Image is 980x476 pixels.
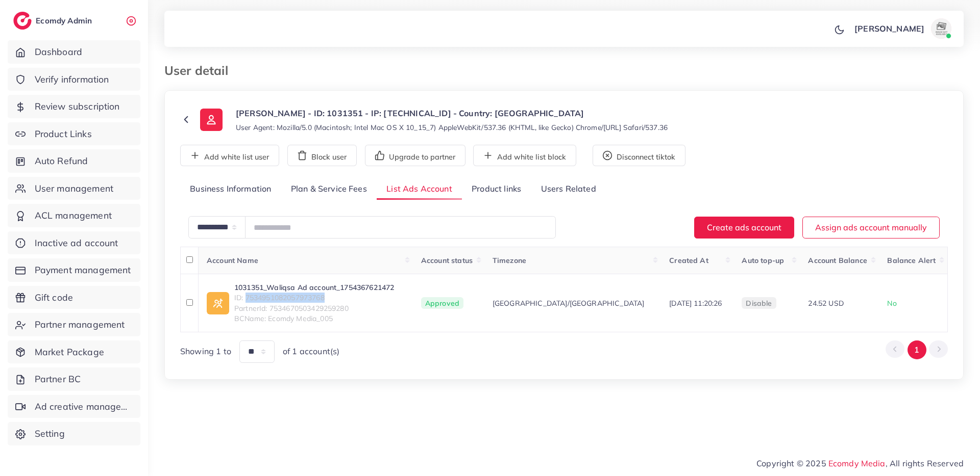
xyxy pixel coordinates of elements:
[8,40,140,64] a: Dashboard
[35,209,112,222] span: ACL management
[421,297,463,309] span: Approved
[13,12,32,30] img: logo
[462,178,531,200] a: Product links
[473,145,576,166] button: Add white list block
[35,236,118,250] span: Inactive ad account
[849,18,955,39] a: [PERSON_NAME]avatar
[377,178,462,200] a: List Ads Account
[8,422,140,445] a: Setting
[35,291,73,304] span: Gift code
[365,145,465,166] button: Upgrade to partner
[493,256,526,265] span: Timezone
[808,299,843,308] span: 24.52 USD
[207,292,229,314] img: ic-ad-info.7fc67b75.svg
[8,231,140,255] a: Inactive ad account
[35,100,120,113] span: Review subscription
[8,95,140,118] a: Review subscription
[234,282,394,293] a: 1031351_Waliqsa Ad account_1754367621472
[8,340,140,364] a: Market Package
[493,298,645,308] span: [GEOGRAPHIC_DATA]/[GEOGRAPHIC_DATA]
[8,286,140,309] a: Gift code
[234,293,394,303] span: ID: 7534951082057973768
[8,313,140,336] a: Partner management
[887,299,896,308] span: No
[593,145,685,166] button: Disconnect tiktok
[35,400,133,413] span: Ad creative management
[35,182,113,195] span: User management
[8,177,140,200] a: User management
[13,12,94,30] a: logoEcomdy Admin
[669,299,722,308] span: [DATE] 11:20:26
[887,256,936,265] span: Balance Alert
[35,45,82,59] span: Dashboard
[8,149,140,173] a: Auto Refund
[746,299,772,308] span: disable
[756,457,964,469] span: Copyright © 2025
[421,256,473,265] span: Account status
[669,256,708,265] span: Created At
[35,154,88,168] span: Auto Refund
[234,303,394,313] span: PartnerId: 7534670503429259280
[287,145,357,166] button: Block user
[908,340,926,359] button: Go to page 1
[886,340,948,359] ul: Pagination
[828,458,886,468] a: Ecomdy Media
[931,18,951,39] img: avatar
[164,63,236,78] h3: User detail
[236,107,668,119] p: [PERSON_NAME] - ID: 1031351 - IP: [TECHNICAL_ID] - Country: [GEOGRAPHIC_DATA]
[200,109,223,131] img: ic-user-info.36bf1079.svg
[742,256,784,265] span: Auto top-up
[207,256,258,265] span: Account Name
[8,395,140,418] a: Ad creative management
[35,263,131,277] span: Payment management
[35,318,125,331] span: Partner management
[36,16,94,25] h2: Ecomdy Admin
[854,22,924,35] p: [PERSON_NAME]
[694,217,794,239] button: Create ads account
[35,346,104,359] span: Market Package
[234,313,394,324] span: BCName: Ecomdy Media_005
[180,178,281,200] a: Business Information
[8,68,140,91] a: Verify information
[35,73,109,86] span: Verify information
[180,145,279,166] button: Add white list user
[35,127,92,141] span: Product Links
[283,346,339,357] span: of 1 account(s)
[281,178,377,200] a: Plan & Service Fees
[236,122,668,133] small: User Agent: Mozilla/5.0 (Macintosh; Intel Mac OS X 10_15_7) AppleWebKit/537.36 (KHTML, like Gecko...
[531,178,605,200] a: Users Related
[180,346,231,357] span: Showing 1 to
[8,204,140,227] a: ACL management
[808,256,867,265] span: Account Balance
[886,457,964,469] span: , All rights Reserved
[35,427,65,440] span: Setting
[8,367,140,391] a: Partner BC
[8,258,140,282] a: Payment management
[8,122,140,146] a: Product Links
[802,217,940,239] button: Assign ads account manually
[35,373,81,386] span: Partner BC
